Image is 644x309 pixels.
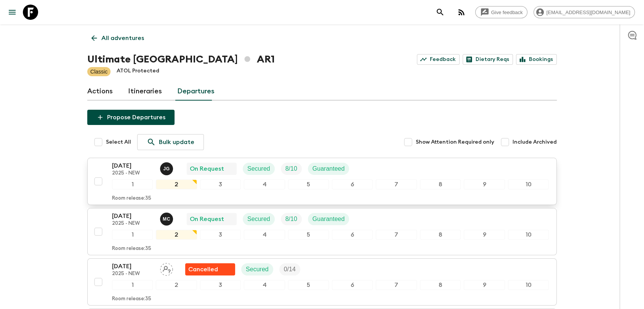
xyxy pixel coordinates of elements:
[112,296,151,302] p: Room release: 35
[312,215,345,224] p: Guaranteed
[137,134,204,150] a: Bulk update
[112,262,154,271] p: [DATE]
[190,215,224,224] p: On Request
[117,67,159,76] p: ATOL Protected
[332,179,373,189] div: 6
[112,246,151,252] p: Room release: 35
[112,230,153,240] div: 1
[516,54,557,65] a: Bookings
[244,179,285,189] div: 4
[112,280,153,290] div: 1
[156,179,197,189] div: 2
[420,230,461,240] div: 8
[200,230,241,240] div: 3
[128,82,162,101] a: Itineraries
[288,230,329,240] div: 5
[160,162,175,175] button: JG
[420,179,461,189] div: 8
[464,230,505,240] div: 9
[513,138,557,146] span: Include Archived
[160,165,175,171] span: Jessica Giachello
[87,208,557,255] button: [DATE]2025 - NEWMariano CenzanoOn RequestSecuredTrip FillGuaranteed12345678910Room release:35
[160,213,175,226] button: MC
[464,280,505,290] div: 9
[246,265,269,274] p: Secured
[281,163,302,175] div: Trip Fill
[288,280,329,290] div: 5
[244,280,285,290] div: 4
[464,179,505,189] div: 9
[112,271,154,277] p: 2025 - NEW
[376,280,417,290] div: 7
[160,265,173,271] span: Assign pack leader
[332,230,373,240] div: 6
[90,68,107,75] p: Classic
[508,280,549,290] div: 10
[190,164,224,173] p: On Request
[284,265,296,274] p: 0 / 14
[247,164,270,173] p: Secured
[87,158,557,205] button: [DATE]2025 - NEWJessica GiachelloOn RequestSecuredTrip FillGuaranteed12345678910Room release:35
[106,138,131,146] span: Select All
[112,179,153,189] div: 1
[200,179,241,189] div: 3
[416,138,494,146] span: Show Attention Required only
[101,34,144,43] p: All adventures
[112,170,154,176] p: 2025 - NEW
[285,215,297,224] p: 8 / 10
[185,263,235,275] div: Flash Pack cancellation
[156,230,197,240] div: 2
[312,164,345,173] p: Guaranteed
[188,265,218,274] p: Cancelled
[241,263,273,275] div: Secured
[112,195,151,202] p: Room release: 35
[243,163,275,175] div: Secured
[159,138,194,147] p: Bulk update
[87,52,275,67] h1: Ultimate [GEOGRAPHIC_DATA] AR1
[177,82,215,101] a: Departures
[87,30,148,46] a: All adventures
[475,6,527,18] a: Give feedback
[420,280,461,290] div: 8
[160,215,175,221] span: Mariano Cenzano
[285,164,297,173] p: 8 / 10
[244,230,285,240] div: 4
[243,213,275,225] div: Secured
[376,179,417,189] div: 7
[112,221,154,227] p: 2025 - NEW
[433,5,448,20] button: search adventures
[87,110,175,125] button: Propose Departures
[533,6,635,18] div: [EMAIL_ADDRESS][DOMAIN_NAME]
[87,258,557,306] button: [DATE]2025 - NEWAssign pack leaderFlash Pack cancellationSecuredTrip Fill12345678910Room release:35
[417,54,460,65] a: Feedback
[508,179,549,189] div: 10
[5,5,20,20] button: menu
[87,82,113,101] a: Actions
[487,10,527,15] span: Give feedback
[163,216,170,222] p: M C
[112,161,154,170] p: [DATE]
[332,280,373,290] div: 6
[112,211,154,221] p: [DATE]
[156,280,197,290] div: 2
[288,179,329,189] div: 5
[281,213,302,225] div: Trip Fill
[247,215,270,224] p: Secured
[463,54,513,65] a: Dietary Reqs
[279,263,300,275] div: Trip Fill
[508,230,549,240] div: 10
[200,280,241,290] div: 3
[542,10,634,15] span: [EMAIL_ADDRESS][DOMAIN_NAME]
[163,166,170,172] p: J G
[376,230,417,240] div: 7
